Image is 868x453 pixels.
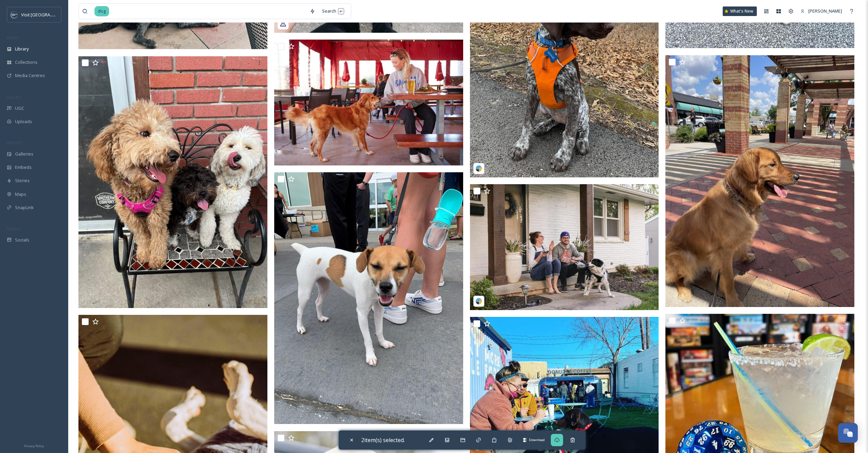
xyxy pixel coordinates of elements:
span: MEDIA [7,35,19,40]
img: cec7205a-5f61-d6ac-3146-b99156220d1c.jpg [665,55,854,307]
img: 2fd0f7c0-e770-9041-d704-9821adeedddc.jpg [274,39,463,165]
span: Visit [GEOGRAPHIC_DATA] [21,11,74,18]
img: 9806db87-0c6c-9e3c-9b4d-143327c371a5.jpg [470,184,659,310]
span: Stories [15,177,30,184]
span: SnapLink [15,204,34,211]
span: Embeds [15,164,32,171]
img: snapsea-logo.png [475,298,482,305]
span: 2 item(s) selected. [361,436,405,444]
span: [PERSON_NAME] [808,8,842,14]
div: Download [526,436,547,444]
span: Collections [15,59,38,65]
span: Media Centres [15,72,45,79]
span: Socials [15,237,29,243]
span: Galleries [15,151,33,157]
span: dog [94,6,109,16]
span: Uploads [15,118,32,125]
img: 27eb6849-df1e-152a-47ae-7da64f10f0d8.jpg [78,56,267,308]
span: WIDGETS [7,140,23,145]
span: UGC [15,105,24,112]
img: snapsea-logo.png [475,165,482,172]
span: Privacy Policy [24,444,44,448]
a: [PERSON_NAME] [797,4,845,18]
div: Search [319,4,348,18]
img: e06dde77-5e98-48d7-f617-cb58f79b5f6a.jpg [274,172,463,424]
button: Open Chat [838,423,858,443]
a: Privacy Policy [24,441,44,450]
span: Maps [15,191,26,198]
img: c3es6xdrejuflcaqpovn.png [11,11,18,18]
span: SOCIALS [7,226,20,231]
span: Library [15,46,29,52]
a: What's New [723,6,757,16]
span: COLLECT [7,94,21,100]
